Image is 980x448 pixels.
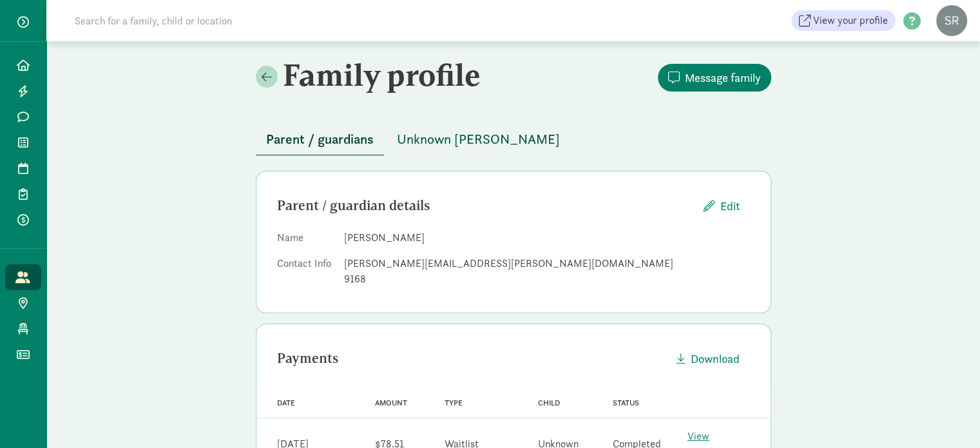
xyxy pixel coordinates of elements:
[375,398,407,407] span: Amount
[397,129,560,150] span: Unknown [PERSON_NAME]
[916,386,980,448] iframe: Chat Widget
[67,8,428,34] input: Search for a family, child or location
[720,197,740,215] span: Edit
[791,10,896,31] a: View your profile
[613,398,639,407] span: Status
[277,348,666,369] div: Payments
[685,69,761,86] span: Message family
[344,271,750,287] div: 9168
[691,350,740,367] span: Download
[277,398,295,407] span: Date
[277,195,693,216] div: Parent / guardian details
[693,192,750,220] button: Edit
[666,345,750,373] button: Download
[445,398,463,407] span: Type
[277,256,334,292] dt: Contact Info
[344,230,750,246] dd: [PERSON_NAME]
[813,13,888,28] span: View your profile
[387,124,570,155] button: Unknown [PERSON_NAME]
[538,398,560,407] span: Child
[387,132,570,147] a: Unknown [PERSON_NAME]
[658,64,771,92] button: Message family
[277,230,334,251] dt: Name
[266,129,374,150] span: Parent / guardians
[256,57,511,93] h2: Family profile
[256,124,384,155] button: Parent / guardians
[256,132,384,147] a: Parent / guardians
[344,256,750,271] div: [PERSON_NAME][EMAIL_ADDRESS][PERSON_NAME][DOMAIN_NAME]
